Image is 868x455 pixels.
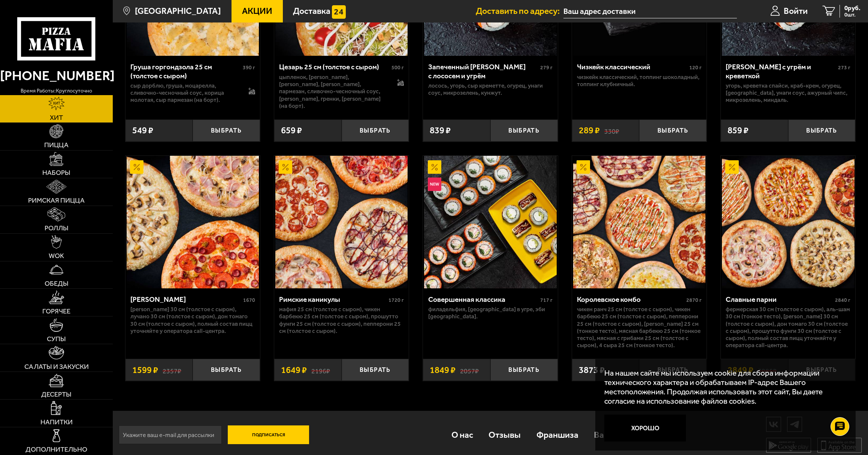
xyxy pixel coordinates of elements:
[444,420,481,450] a: О нас
[193,119,260,142] button: Выбрать
[604,415,686,442] button: Хорошо
[130,306,255,334] p: [PERSON_NAME] 30 см (толстое с сыром), Лучано 30 см (толстое с сыром), Дон Томаго 30 см (толстое ...
[242,7,272,15] span: Акции
[24,363,89,370] span: Салаты и закуски
[243,64,255,71] span: 390 г
[279,73,388,110] p: цыпленок, [PERSON_NAME], [PERSON_NAME], [PERSON_NAME], пармезан, сливочно-чесночный соус, [PERSON...
[725,160,739,174] img: Акционный
[788,119,856,142] button: Выбрать
[243,297,255,303] span: 1670
[41,391,72,398] span: Десерты
[135,7,221,15] span: [GEOGRAPHIC_DATA]
[279,295,387,304] div: Римские каникулы
[430,365,456,374] span: 1849 ₽
[228,425,309,444] button: Подписаться
[572,156,707,288] a: АкционныйКоролевское комбо
[540,297,553,303] span: 717 г
[722,156,855,288] img: Славные парни
[428,178,441,191] img: Новинка
[788,359,856,381] button: Выбрать
[639,119,707,142] button: Выбрать
[639,359,707,381] button: Выбрать
[577,73,702,88] p: Чизкейк классический, топпинг шоколадный, топпинг клубничный.
[481,420,529,450] a: Отзывы
[40,419,73,425] span: Напитки
[490,119,558,142] button: Выбрать
[424,156,557,288] img: Совершенная классика
[460,365,479,374] s: 2057 ₽
[529,420,586,450] a: Франшиза
[388,297,404,303] span: 1720 г
[540,64,553,71] span: 279 г
[132,126,153,135] span: 549 ₽
[293,7,330,15] span: Доставка
[119,425,222,444] input: Укажите ваш e-mail для рассылки
[586,420,639,450] a: Вакансии
[428,63,539,80] div: Запеченный [PERSON_NAME] с лососем и угрём
[132,365,158,374] span: 1599 ₽
[577,63,687,71] div: Чизкейк классический
[686,297,702,303] span: 2870 г
[726,306,850,349] p: Фермерская 30 см (толстое с сыром), Аль-Шам 30 см (тонкое тесто), [PERSON_NAME] 30 см (толстое с ...
[726,63,836,80] div: [PERSON_NAME] с угрём и креветкой
[163,365,181,374] s: 2357 ₽
[577,160,590,174] img: Акционный
[728,126,748,135] span: 859 ₽
[428,306,553,320] p: Филадельфия, [GEOGRAPHIC_DATA] в угре, Эби [GEOGRAPHIC_DATA].
[577,306,702,349] p: Чикен Ранч 25 см (толстое с сыром), Чикен Барбекю 25 см (толстое с сыром), Пепперони 25 см (толст...
[721,156,855,288] a: АкционныйСлавные парни
[281,126,302,135] span: 659 ₽
[835,297,850,303] span: 2840 г
[311,365,330,374] s: 2196 ₽
[563,4,737,18] input: Ваш адрес доставки
[428,295,539,304] div: Совершенная классика
[279,63,390,71] div: Цезарь 25 см (толстое с сыром)
[579,126,600,135] span: 289 ₽
[689,64,702,71] span: 120 г
[42,169,70,176] span: Наборы
[573,156,706,288] img: Королевское комбо
[838,64,850,71] span: 273 г
[342,359,409,381] button: Выбрать
[844,12,861,17] span: 0 шт.
[50,114,63,121] span: Хит
[130,160,143,174] img: Акционный
[332,5,345,19] img: 15daf4d41897b9f0e9f617042186c801.svg
[275,156,408,288] img: Римские каникулы
[45,225,69,231] span: Роллы
[428,82,553,97] p: лосось, угорь, Сыр креметте, огурец, унаги соус, микрозелень, кунжут.
[844,5,861,11] span: 0 руб.
[342,119,409,142] button: Выбрать
[726,82,850,104] p: угорь, креветка спайси, краб-крем, огурец, [GEOGRAPHIC_DATA], унаги соус, ажурный чипс, микрозеле...
[279,306,404,334] p: Мафия 25 см (толстое с сыром), Чикен Барбекю 25 см (толстое с сыром), Прошутто Фунги 25 см (толст...
[604,126,619,135] s: 330 ₽
[391,64,404,71] span: 500 г
[476,7,563,15] span: Доставить по адресу:
[784,7,808,15] span: Войти
[44,142,69,148] span: Пицца
[428,160,441,174] img: Акционный
[130,63,241,80] div: Груша горгондзола 25 см (толстое с сыром)
[130,82,239,104] p: сыр дорблю, груша, моцарелла, сливочно-чесночный соус, корица молотая, сыр пармезан (на борт).
[604,368,842,406] p: На нашем сайте мы используем cookie для сбора информации технического характера и обрабатываем IP...
[28,197,85,204] span: Римская пицца
[281,365,307,374] span: 1649 ₽
[42,308,70,315] span: Горячее
[45,280,69,287] span: Обеды
[47,336,66,342] span: Супы
[430,126,451,135] span: 839 ₽
[274,156,409,288] a: АкционныйРимские каникулы
[125,156,260,288] a: АкционныйХет Трик
[130,295,241,304] div: [PERSON_NAME]
[279,160,292,174] img: Акционный
[577,295,684,304] div: Королевское комбо
[25,446,87,453] span: Дополнительно
[193,359,260,381] button: Выбрать
[726,295,833,304] div: Славные парни
[579,365,605,374] span: 3873 ₽
[49,252,64,259] span: WOK
[127,156,259,288] img: Хет Трик
[490,359,558,381] button: Выбрать
[423,156,557,288] a: АкционныйНовинкаСовершенная классика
